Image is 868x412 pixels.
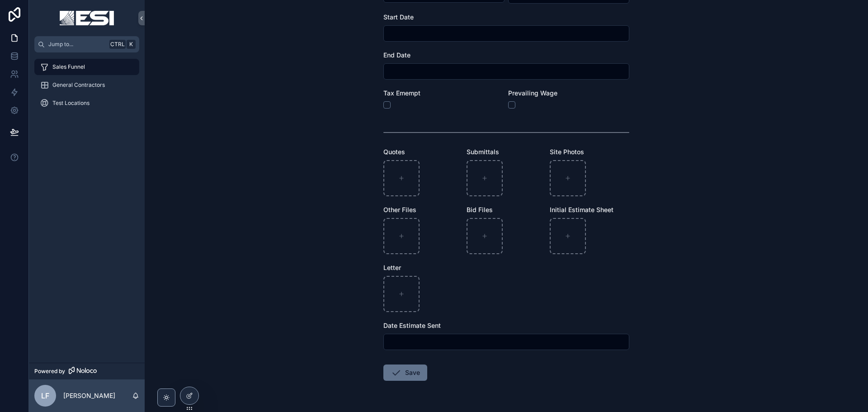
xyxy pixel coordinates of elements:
span: Start Date [383,13,414,21]
span: Other Files [383,206,416,213]
span: Letter [383,264,401,271]
span: LF [41,390,49,401]
span: General Contractors [52,81,105,89]
p: [PERSON_NAME] [63,391,115,400]
span: Submittals [467,148,499,156]
span: Sales Funnel [52,63,85,71]
span: Prevailing Wage [508,89,557,97]
button: Save [383,365,427,381]
span: Quotes [383,148,405,156]
span: Tax Emempt [383,89,420,97]
span: Jump to... [48,41,106,48]
span: Powered by [34,368,65,375]
span: Initial Estimate Sheet [550,206,613,213]
img: App logo [60,11,114,25]
a: Test Locations [34,95,139,111]
span: Date Estimate Sent [383,322,441,329]
div: scrollable content [29,52,145,123]
a: General Contractors [34,77,139,93]
span: End Date [383,51,410,59]
span: Test Locations [52,99,90,107]
span: Site Photos [550,148,584,156]
a: Powered by [29,363,145,379]
span: Bid Files [467,206,493,213]
span: K [127,41,135,48]
button: Jump to...CtrlK [34,36,139,52]
span: Ctrl [109,40,126,49]
a: Sales Funnel [34,59,139,75]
